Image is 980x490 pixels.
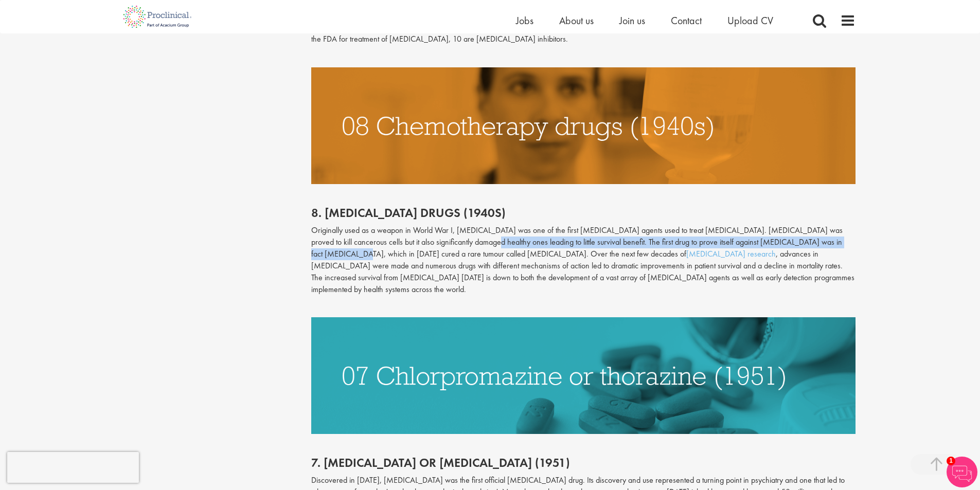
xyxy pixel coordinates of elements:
iframe: reCAPTCHA [7,452,139,483]
h2: 8. [MEDICAL_DATA] drugs (1940s) [311,206,856,220]
a: Join us [619,14,645,27]
a: [MEDICAL_DATA] research [686,248,776,259]
span: 1 [947,457,955,465]
img: CHLORPROMAZINE OR THORAZINE (1951) [311,317,856,434]
a: Upload CV [727,14,773,27]
a: Jobs [516,14,533,27]
a: Contact [671,14,702,27]
p: Originally used as a weapon in World War I, [MEDICAL_DATA] was one of the first [MEDICAL_DATA] ag... [311,225,856,295]
img: CHEMOTHERAPY DRUGS (1940S) [311,67,856,184]
img: Chatbot [947,457,977,487]
a: About us [559,14,594,27]
h2: 7. [MEDICAL_DATA] or [MEDICAL_DATA] (1951) [311,456,856,469]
